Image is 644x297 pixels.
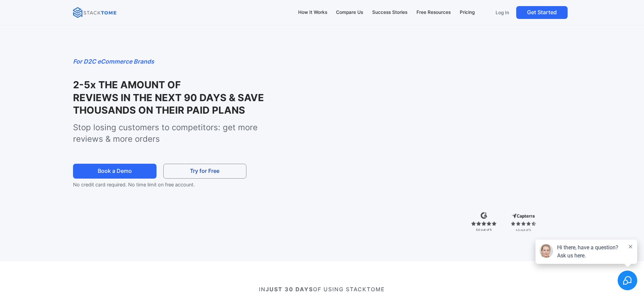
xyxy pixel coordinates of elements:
[372,9,407,16] div: Success Stories
[73,164,156,179] a: Book a Demo
[302,57,571,208] iframe: StackTome- product_demo 07.24 - 1.3x speed (1080p)
[413,5,454,20] a: Free Resources
[336,9,363,16] div: Compare Us
[163,164,246,179] a: Try for Free
[298,9,327,16] div: How It Works
[73,92,264,116] strong: REVIEWS IN THE NEXT 90 DAYS & SAVE THOUSANDS ON THEIR PAID PLANS
[416,9,451,16] div: Free Resources
[496,9,509,16] p: Log In
[516,6,568,19] a: Get Started
[295,5,330,20] a: How It Works
[491,6,514,19] a: Log In
[456,5,478,20] a: Pricing
[73,79,181,91] strong: 2-5x THE AMOUNT OF
[369,5,411,20] a: Success Stories
[73,58,154,65] em: For D2C eCommerce Brands
[460,9,475,16] div: Pricing
[73,181,258,189] p: No credit card required. No time limit on free account.
[266,286,313,293] strong: JUST 30 DAYS
[73,122,287,144] p: Stop losing customers to competitors: get more reviews & more orders
[98,285,546,293] p: IN OF USING STACKTOME
[333,5,366,20] a: Compare Us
